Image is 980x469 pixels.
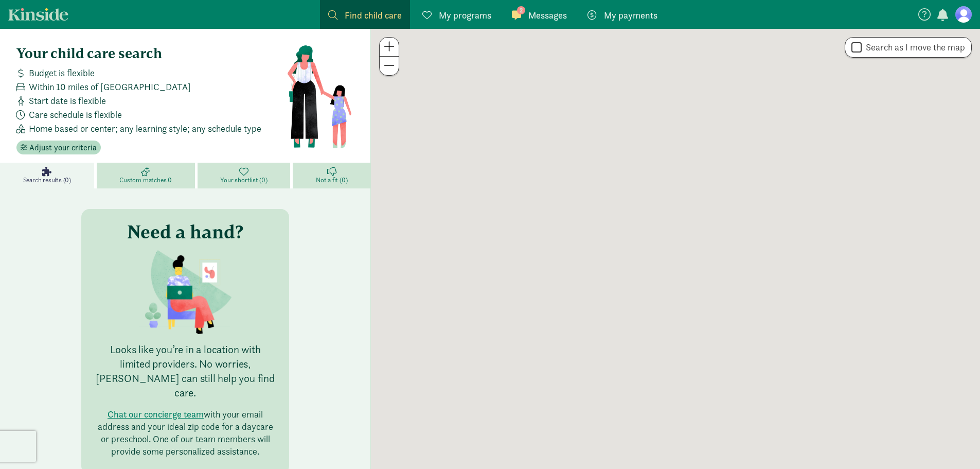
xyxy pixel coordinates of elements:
[220,176,267,184] span: Your shortlist (0)
[16,45,287,62] h4: Your child care search
[97,163,198,188] a: Custom matches 0
[862,41,965,54] label: Search as I move the map
[604,8,657,22] span: My payments
[198,163,293,188] a: Your shortlist (0)
[8,8,68,21] a: Kinside
[23,176,71,184] span: Search results (0)
[293,163,370,188] a: Not a fit (0)
[16,141,101,155] button: Adjust your criteria
[108,408,204,421] button: Chat our concierge team
[119,176,172,184] span: Custom matches 0
[29,66,95,80] span: Budget is flexible
[316,176,347,184] span: Not a fit (0)
[439,8,491,22] span: My programs
[667,240,684,258] div: Click to see details
[528,8,567,22] span: Messages
[345,8,402,22] span: Find child care
[94,342,277,400] p: Looks like you’re in a location with limited providers. No worries, [PERSON_NAME] can still help ...
[29,94,106,108] span: Start date is flexible
[29,142,97,154] span: Adjust your criteria
[517,6,525,14] span: 2
[94,408,277,458] p: with your email address and your ideal zip code for a daycare or preschool. One of our team membe...
[29,80,191,94] span: Within 10 miles of [GEOGRAPHIC_DATA]
[127,221,243,242] h3: Need a hand?
[29,121,261,135] span: Home based or center; any learning style; any schedule type
[29,108,122,121] span: Care schedule is flexible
